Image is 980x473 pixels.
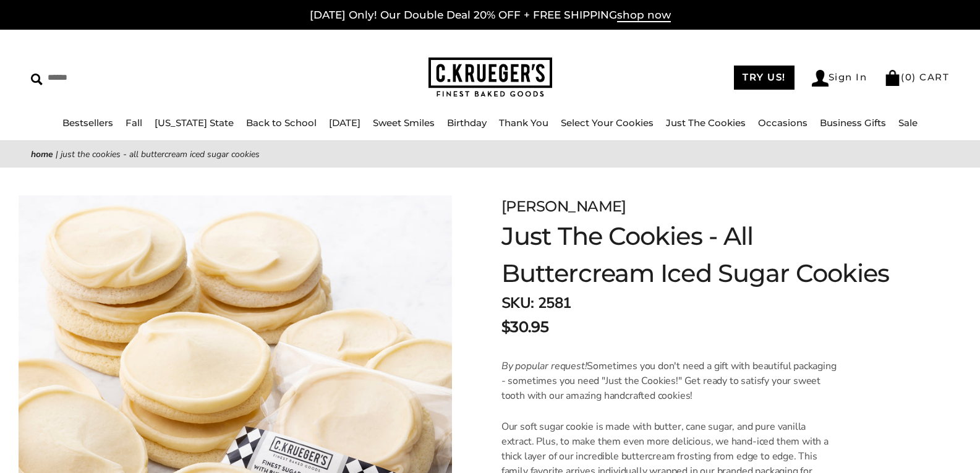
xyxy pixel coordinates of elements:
[62,117,113,129] a: Bestsellers
[538,293,571,313] span: 2581
[501,316,548,338] span: $30.95
[812,70,867,87] a: Sign In
[246,117,317,129] a: Back to School
[310,9,671,22] a: [DATE] Only! Our Double Deal 20% OFF + FREE SHIPPINGshop now
[812,70,829,87] img: Account
[373,117,435,129] a: Sweet Smiles
[56,148,58,160] span: |
[31,74,43,85] img: Search
[820,117,886,129] a: Business Gifts
[428,58,552,98] img: C.KRUEGER'S
[31,147,949,161] nav: breadcrumbs
[617,9,671,22] span: shop now
[31,68,178,87] input: Search
[61,148,260,160] span: Just The Cookies - All Buttercream Iced Sugar Cookies
[499,117,548,129] a: Thank You
[501,359,840,403] p: Sometimes you don't need a gift with beautiful packaging - sometimes you need "Just the Cookies!"...
[884,70,901,86] img: Bag
[31,148,53,160] a: Home
[666,117,746,129] a: Just The Cookies
[329,117,360,129] a: [DATE]
[734,66,795,90] a: TRY US!
[561,117,654,129] a: Select Your Cookies
[155,117,234,129] a: [US_STATE] State
[501,195,896,218] div: [PERSON_NAME]
[758,117,807,129] a: Occasions
[501,359,587,373] em: By popular request!
[501,293,534,313] strong: SKU:
[884,71,949,83] a: (0) CART
[447,117,487,129] a: Birthday
[501,218,896,292] h1: Just The Cookies - All Buttercream Iced Sugar Cookies
[905,71,913,83] span: 0
[126,117,142,129] a: Fall
[898,117,918,129] a: Sale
